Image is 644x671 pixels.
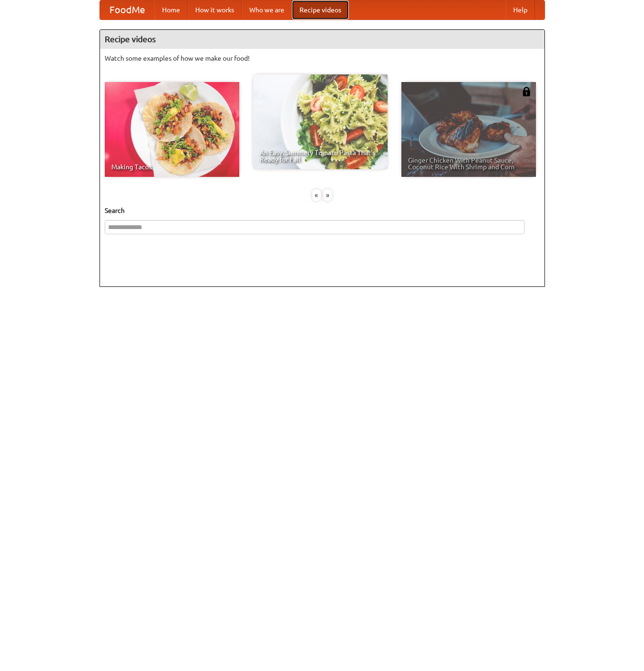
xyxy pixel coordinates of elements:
a: Recipe videos [292,0,349,19]
a: Help [506,0,535,19]
h4: Recipe videos [100,30,544,49]
a: Who we are [242,0,292,19]
h5: Search [105,206,540,215]
span: Making Tacos [111,164,233,170]
a: How it works [188,0,242,19]
p: Watch some examples of how we make our food! [105,54,540,63]
img: 483408.png [522,87,531,96]
a: An Easy, Summery Tomato Pasta That's Ready for Fall [253,74,388,169]
span: An Easy, Summery Tomato Pasta That's Ready for Fall [260,149,381,163]
div: « [312,189,321,201]
div: » [323,189,332,201]
a: FoodMe [100,0,154,19]
a: Making Tacos [105,82,239,177]
a: Home [154,0,188,19]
